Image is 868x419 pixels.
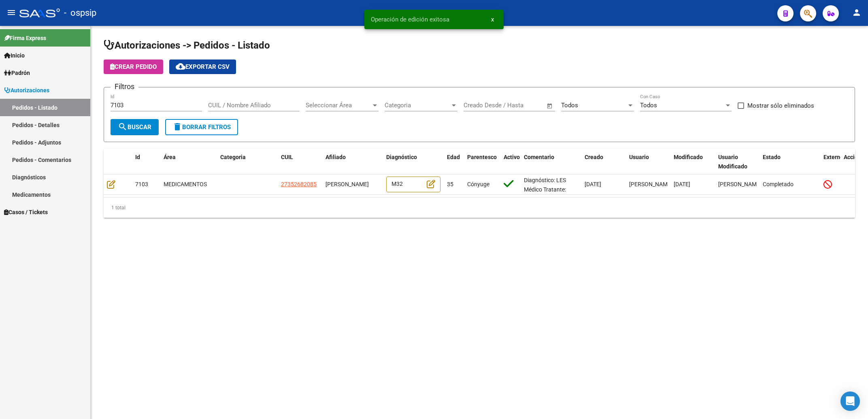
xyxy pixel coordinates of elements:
span: Categoria [385,102,450,109]
span: MEDICAMENTOS [164,181,207,187]
button: Borrar Filtros [165,119,238,135]
span: Edad [447,154,460,160]
div: M32 [386,177,440,192]
span: [PERSON_NAME] [629,181,672,187]
datatable-header-cell: Usuario Modificado [715,149,759,175]
span: Todos [640,102,657,109]
span: CUIL [281,154,293,160]
mat-icon: delete [172,122,182,132]
datatable-header-cell: Área [160,149,217,175]
span: - ospsip [64,4,96,22]
span: Autorizaciones -> Pedidos - Listado [104,40,270,51]
button: Open calendar [545,101,555,111]
datatable-header-cell: Comentario [521,149,581,175]
datatable-header-cell: Estado [759,149,820,175]
input: Fecha fin [504,102,543,109]
span: Seleccionar Área [306,102,371,109]
button: Crear Pedido [104,60,163,74]
span: Modificado [674,154,703,160]
span: Buscar [118,123,151,131]
datatable-header-cell: Afiliado [322,149,383,175]
datatable-header-cell: Diagnóstico [383,149,444,175]
span: 27352682085 [281,181,317,187]
div: Open Intercom Messenger [840,391,860,411]
mat-icon: cloud_download [176,62,185,71]
span: Comentario [524,154,554,160]
span: Activo [504,154,520,160]
mat-icon: person [852,8,862,17]
span: Cónyuge [467,181,489,187]
mat-icon: search [118,122,128,132]
span: Acción [844,154,861,160]
span: Parentesco [467,154,497,160]
h3: Filtros [111,81,138,92]
span: Autorizaciones [4,86,49,95]
div: 1 total [104,198,855,218]
span: Diagnóstico: LES Médico Tratante: [PERSON_NAME]: [PHONE_NUMBER] Correo electrónico: [PERSON_NAME]... [524,177,572,285]
span: [PERSON_NAME] [325,181,369,187]
button: x [485,12,500,27]
span: Todos [561,102,578,109]
span: Borrar Filtros [172,123,231,131]
datatable-header-cell: Categoria [217,149,278,175]
span: Mostrar sólo eliminados [747,101,814,111]
span: Diagnóstico [386,154,417,160]
input: Fecha inicio [464,102,496,109]
span: [DATE] [585,181,601,187]
span: Inicio [4,51,25,60]
span: [DATE] [674,181,690,187]
span: 7103 [135,181,148,187]
span: Externo [823,154,843,160]
button: Exportar CSV [169,60,236,74]
span: Crear Pedido [110,63,157,70]
span: [PERSON_NAME] [718,181,762,187]
datatable-header-cell: Modificado [670,149,715,175]
span: Creado [585,154,603,160]
datatable-header-cell: CUIL [278,149,322,175]
span: Casos / Tickets [4,208,48,217]
span: Exportar CSV [176,63,230,70]
datatable-header-cell: Externo [820,149,840,175]
span: Usuario [629,154,649,160]
span: Operación de edición exitosa [371,15,449,23]
span: Categoria [220,154,246,160]
span: Afiliado [325,154,346,160]
span: 35 [447,181,453,187]
span: x [491,16,494,23]
datatable-header-cell: Parentesco [464,149,500,175]
datatable-header-cell: Usuario [626,149,670,175]
datatable-header-cell: Creado [581,149,626,175]
button: Buscar [111,119,159,135]
span: Estado [763,154,781,160]
datatable-header-cell: Edad [444,149,464,175]
div: Completado [763,180,817,189]
mat-icon: menu [6,8,16,17]
span: Firma Express [4,34,46,43]
datatable-header-cell: Activo [500,149,521,175]
span: Usuario Modificado [718,154,747,170]
span: Id [135,154,140,160]
span: Padrón [4,68,30,77]
datatable-header-cell: Id [132,149,160,175]
span: Área [164,154,176,160]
